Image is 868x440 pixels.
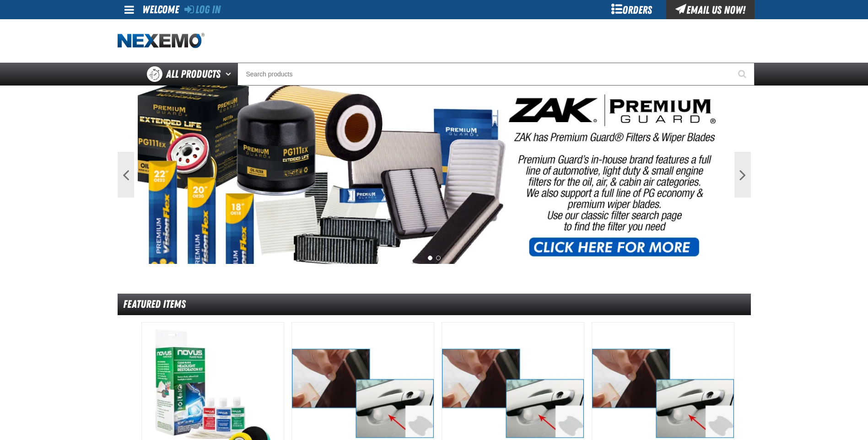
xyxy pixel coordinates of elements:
button: Start Searching [732,63,755,86]
button: 2 of 2 [436,256,441,260]
div: Featured Items [118,294,751,315]
input: Search [237,63,755,86]
img: Nexemo logo [118,33,205,49]
img: PG Filters & Wipers [138,86,731,264]
span: All Products [166,66,221,82]
button: 1 of 2 [428,256,432,260]
button: Previous [118,152,134,198]
button: Open All Products pages [222,63,237,86]
button: Next [734,152,751,198]
a: Log In [184,3,221,16]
